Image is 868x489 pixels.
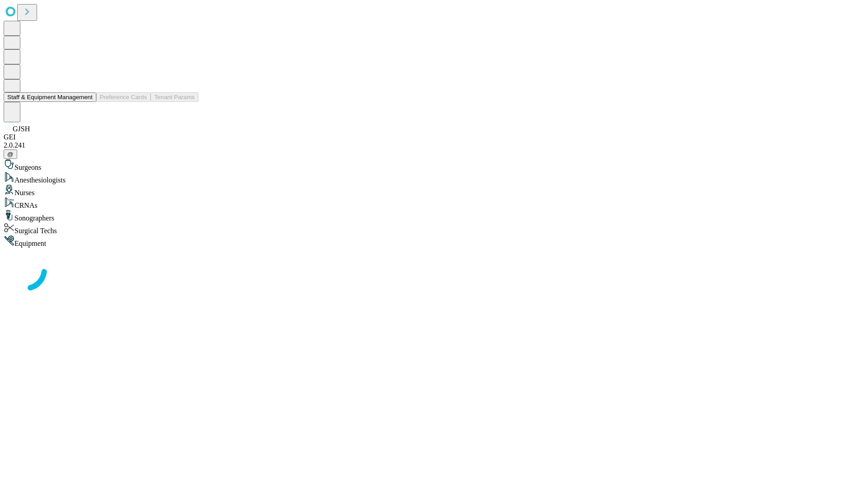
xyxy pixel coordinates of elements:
[4,235,864,248] div: Equipment
[4,172,864,184] div: Anesthesiologists
[4,133,864,141] div: GEI
[4,184,864,197] div: Nurses
[7,151,14,158] span: @
[4,92,96,102] button: Staff & Equipment Management
[96,92,151,102] button: Preference Cards
[4,141,864,149] div: 2.0.241
[151,92,198,102] button: Tenant Params
[4,197,864,210] div: CRNAs
[4,149,17,159] button: @
[4,222,864,235] div: Surgical Techs
[4,210,864,222] div: Sonographers
[4,159,864,172] div: Surgeons
[13,125,30,133] span: GJSH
